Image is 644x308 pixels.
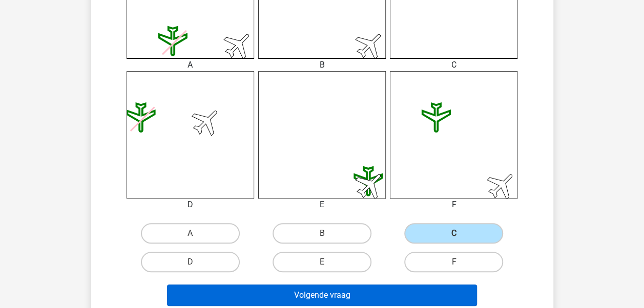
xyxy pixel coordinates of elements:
[167,284,477,306] button: Volgende vraag
[382,199,525,211] div: F
[119,59,262,71] div: A
[404,252,503,272] label: F
[404,223,503,244] label: C
[273,223,371,244] label: B
[119,199,262,211] div: D
[251,59,393,71] div: B
[251,199,393,211] div: E
[141,252,240,272] label: D
[382,59,525,71] div: C
[273,252,371,272] label: E
[141,223,240,244] label: A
